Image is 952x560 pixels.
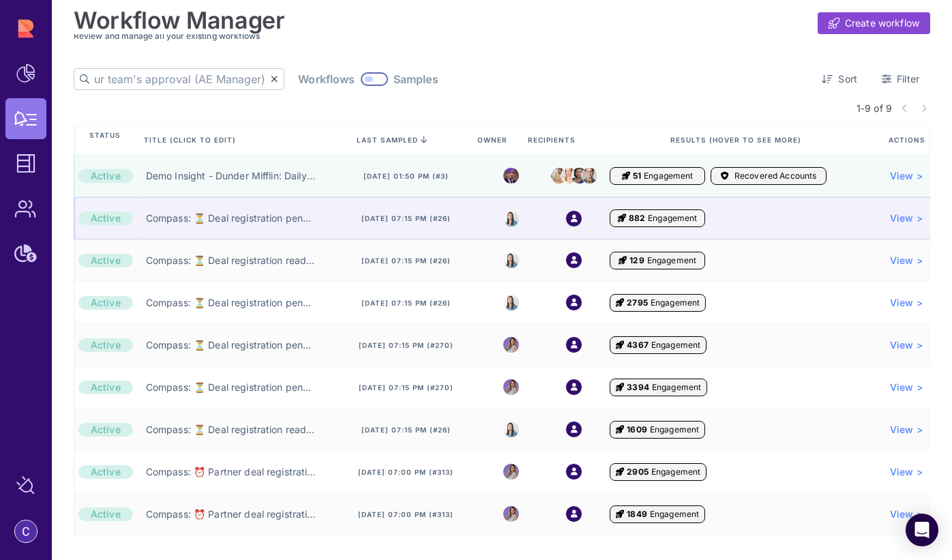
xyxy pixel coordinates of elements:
span: Recovered Accounts [734,171,817,181]
span: last sampled [357,136,418,144]
img: kelly.png [571,164,587,186]
div: Active [78,211,133,225]
a: Compass: ⏳ Deal registration pending your approval (AE) ⏳ [146,338,316,352]
div: Active [78,254,133,267]
i: Engagement [616,509,624,520]
img: account-photo [15,520,37,542]
span: Actions [889,135,928,145]
span: [DATE] 07:15 pm (#26) [361,213,451,223]
img: 8525803544391_e4bc78f9dfe39fb1ff36_32.jpg [503,252,519,268]
span: 4367 [627,340,649,351]
img: 8988563339665_5a12f1d3e1fcf310ea11_32.png [503,379,519,395]
div: Active [78,423,133,437]
a: Compass: ⏳ Deal registration pending your team's approval (AE Manager) ⏳ [146,296,316,310]
img: 8988563339665_5a12f1d3e1fcf310ea11_32.png [503,337,519,353]
span: Engagement [650,424,699,435]
span: Recipients [528,135,578,145]
span: Engagement [644,171,693,181]
span: 1849 [627,509,647,520]
h3: Review and manage all your existing workflows [74,31,930,41]
span: View > [890,211,923,225]
div: Open Intercom Messenger [906,514,938,546]
a: Compass: ⏳ Deal registration pending your approval (RPM) ⏳ [146,381,316,394]
i: Engagement [616,340,624,351]
i: Engagement [616,467,624,477]
img: michael.jpeg [503,168,519,183]
span: Filter [897,72,919,86]
input: Search by title [95,69,271,89]
img: 8988563339665_5a12f1d3e1fcf310ea11_32.png [503,464,519,480]
span: Engagement [651,340,700,351]
i: Engagement [618,213,626,224]
div: Active [78,169,133,183]
span: Engagement [648,213,697,224]
img: angela.jpeg [561,164,577,187]
span: Sort [838,72,857,86]
i: Engagement [616,382,624,393]
span: Engagement [651,297,700,308]
span: [DATE] 01:50 pm (#3) [363,171,449,181]
a: Demo Insight - Dunder Mifflin: Daily Sales [146,169,316,183]
a: View > [890,338,923,352]
i: Engagement [619,255,627,266]
a: View > [890,254,923,267]
a: Compass: ⏳ Deal registration ready to convert (RPM Manager) ⏳ [146,254,316,267]
i: Accounts [721,171,729,181]
i: Engagement [616,297,624,308]
span: Create workflow [845,16,919,30]
span: [DATE] 07:15 pm (#26) [361,425,451,434]
span: 2905 [627,467,649,477]
img: 8525803544391_e4bc78f9dfe39fb1ff36_32.jpg [503,211,519,226]
span: Results (Hover to see more) [670,135,804,145]
span: [DATE] 07:00 pm (#313) [358,510,453,519]
span: 1-9 of 9 [857,101,892,115]
h1: Workflow Manager [74,7,285,34]
span: 882 [629,213,645,224]
a: Compass: ⏳ Deal registration ready to convert (RPM) ⏳ [146,423,316,437]
span: Workflows [298,72,355,86]
img: stanley.jpeg [551,165,567,186]
span: 1609 [627,424,647,435]
a: View > [890,381,923,394]
div: Active [78,465,133,479]
span: Engagement [652,382,701,393]
a: View > [890,296,923,310]
span: Owner [477,135,510,145]
i: Engagement [622,171,630,181]
span: Title (click to edit) [144,135,239,145]
span: Status [89,130,121,149]
span: [DATE] 07:15 pm (#26) [361,298,451,308]
span: Engagement [647,255,696,266]
span: Engagement [650,509,699,520]
img: 8525803544391_e4bc78f9dfe39fb1ff36_32.jpg [503,295,519,310]
span: View > [890,423,923,437]
span: [DATE] 07:15 pm (#270) [359,340,453,350]
span: Samples [393,72,438,86]
a: Compass: ⏳ Deal registration pending your team's approval (RPM Manager) ⏳ [146,211,316,225]
img: dwight.png [582,164,597,186]
span: Engagement [651,467,700,477]
a: View > [890,507,923,521]
span: 129 [629,255,644,266]
a: View > [890,465,923,479]
div: Active [78,296,133,310]
span: 2795 [627,297,648,308]
span: [DATE] 07:15 pm (#26) [361,256,451,265]
i: Engagement [616,424,624,435]
span: 51 [633,171,641,181]
div: Active [78,381,133,394]
span: [DATE] 07:00 pm (#313) [358,467,453,477]
img: 8988563339665_5a12f1d3e1fcf310ea11_32.png [503,506,519,522]
a: Compass: ⏰ Partner deal registration about to expire ⏰ (AE) [146,507,316,521]
div: Active [78,338,133,352]
a: View > [890,169,923,183]
a: Compass: ⏰ Partner deal registration about to expire ⏰ (PBM) [146,465,316,479]
div: Active [78,507,133,521]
